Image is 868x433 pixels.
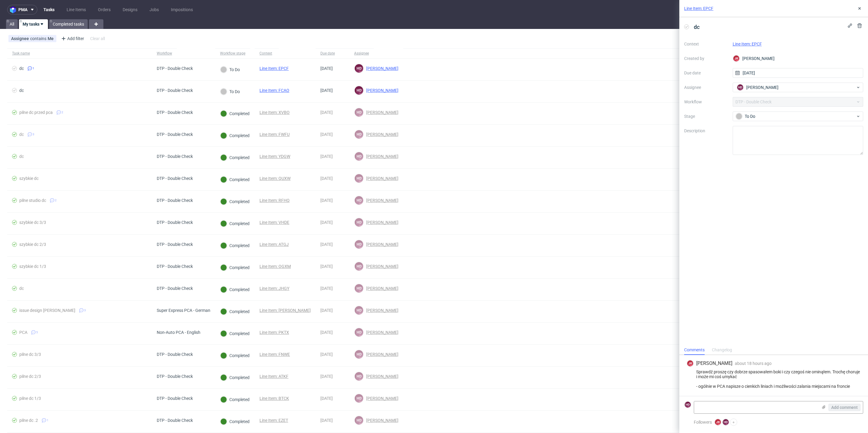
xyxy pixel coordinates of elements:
[220,176,250,183] div: Completed
[364,352,398,357] span: [PERSON_NAME]
[364,286,398,291] span: [PERSON_NAME]
[259,352,290,357] a: Line Item: FNWE
[259,242,289,247] a: Line Item: ATGJ
[364,308,398,313] span: [PERSON_NAME]
[684,5,713,11] a: Line Item: EPCF
[259,418,288,423] a: Line Item: EZET
[19,66,24,71] div: dc
[84,308,86,313] span: 3
[19,308,75,313] div: issue design [PERSON_NAME]
[694,420,712,425] span: Followers
[320,154,333,159] span: [DATE]
[259,264,291,269] a: Line Item: OGXM
[320,51,344,56] span: Due date
[684,84,728,91] label: Assignee
[259,51,274,56] div: Context
[220,396,250,403] div: Completed
[48,36,54,41] div: Me
[220,352,250,359] div: Completed
[355,372,363,381] figcaption: HD
[684,55,728,62] label: Created by
[7,5,37,14] button: pma
[220,220,250,227] div: Completed
[157,51,172,56] div: Workflow
[94,5,114,14] a: Orders
[220,308,250,315] div: Completed
[18,8,27,12] span: pma
[355,64,363,73] figcaption: HD
[684,345,705,355] div: Comments
[259,374,288,379] a: Line Item: ATKF
[30,36,48,41] span: contains
[320,88,333,93] span: [DATE]
[364,396,398,401] span: [PERSON_NAME]
[715,419,721,425] figcaption: JK
[19,242,46,247] div: szybkie dc 2/3
[684,127,728,154] label: Description
[320,198,333,203] span: [DATE]
[61,110,63,115] span: 2
[49,19,88,29] a: Completed tasks
[355,240,363,249] figcaption: HD
[157,154,193,159] div: DTP - Double Check
[320,352,333,357] span: [DATE]
[733,42,762,46] a: Line Item: EPCF
[19,176,39,181] div: szybkie dc
[684,40,728,48] label: Context
[320,66,333,71] span: [DATE]
[19,198,46,203] div: pilne studio dc
[33,132,34,137] span: 3
[355,218,363,227] figcaption: HD
[320,396,333,401] span: [DATE]
[11,36,30,41] span: Assignee
[19,19,48,29] a: My tasks
[10,6,18,13] img: logo
[157,264,193,269] div: DTP - Double Check
[320,220,333,225] span: [DATE]
[220,374,250,381] div: Completed
[730,419,737,426] button: +
[364,110,398,115] span: [PERSON_NAME]
[696,360,732,367] span: [PERSON_NAME]
[320,110,333,115] span: [DATE]
[259,66,289,71] a: Line Item: EPCF
[684,98,728,105] label: Workflow
[364,418,398,423] span: [PERSON_NAME]
[355,328,363,337] figcaption: HD
[364,242,398,247] span: [PERSON_NAME]
[55,198,57,203] span: 2
[40,5,58,14] a: Tasks
[687,360,693,366] figcaption: JK
[736,113,856,120] div: To Do
[157,88,193,93] div: DTP - Double Check
[320,418,333,423] span: [DATE]
[220,418,250,425] div: Completed
[220,154,250,161] div: Completed
[746,84,778,90] span: [PERSON_NAME]
[6,19,18,29] a: All
[220,66,240,73] div: To Do
[320,308,333,313] span: [DATE]
[259,110,290,115] a: Line Item: XVBO
[320,264,333,269] span: [DATE]
[19,154,24,159] div: dc
[220,88,240,95] div: To Do
[320,242,333,247] span: [DATE]
[157,286,193,291] div: DTP - Double Check
[157,242,193,247] div: DTP - Double Check
[355,196,363,205] figcaption: HD
[364,330,398,335] span: [PERSON_NAME]
[19,110,53,115] div: pilne dc przed pca
[19,418,38,423] div: pilne dc .2
[157,198,193,203] div: DTP - Double Check
[19,396,41,401] div: pilne dc 1/3
[157,176,193,181] div: DTP - Double Check
[157,330,200,335] div: Non-Auto PCA - English
[259,220,289,225] a: Line Item: VHDE
[19,374,41,379] div: pilne dc 2/3
[364,374,398,379] span: [PERSON_NAME]
[19,330,27,335] div: PCA
[712,345,732,355] div: Changelog
[355,86,363,95] figcaption: HD
[355,416,363,425] figcaption: HD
